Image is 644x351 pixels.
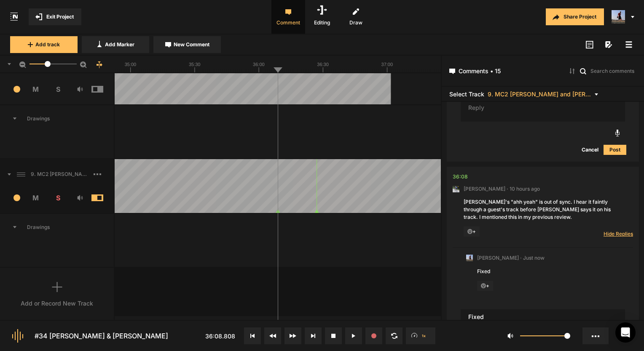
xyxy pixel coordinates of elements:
div: Open Intercom Messenger [615,322,636,343]
button: Exit Project [29,8,81,25]
span: [PERSON_NAME] · 10 hours ago [464,185,540,193]
text: 36:00 [253,62,265,67]
textarea: To enrich screen reader interactions, please activate Accessibility in Grammarly extension settings [461,100,625,122]
div: Add or Record New Track [21,299,93,308]
span: S [47,193,69,203]
div: #34 [PERSON_NAME] & [PERSON_NAME] [35,331,168,341]
text: 36:30 [317,62,329,67]
span: Add track [35,41,60,48]
span: Add Marker [105,41,134,48]
div: 36:08.808 [453,173,468,181]
button: Add Marker [82,36,149,53]
button: New Comment [153,36,221,53]
span: New Comment [174,41,209,48]
text: 37:00 [381,62,393,67]
span: S [47,84,69,94]
span: 36:08.808 [205,332,235,340]
div: Fixed [477,268,622,275]
div: [PERSON_NAME]'s "ahh yeah" is out of sync. I hear it faintly through a guest's track before [PERS... [464,198,622,221]
button: Post [604,145,626,155]
span: M [25,84,47,94]
img: ACg8ocJ5zrP0c3SJl5dKscm-Goe6koz8A9fWD7dpguHuX8DX5VIxymM=s96-c [612,10,625,24]
span: 9. MC2 [PERSON_NAME] and [PERSON_NAME] Hard Lock [27,170,94,178]
img: ACg8ocJ5zrP0c3SJl5dKscm-Goe6koz8A9fWD7dpguHuX8DX5VIxymM=s96-c [466,255,473,261]
text: 35:00 [125,62,137,67]
span: Exit Project [46,13,74,21]
input: Search comments [590,66,636,75]
span: M [25,193,47,203]
button: Add track [10,36,78,53]
button: Cancel [577,145,604,155]
img: ACg8ocLxXzHjWyafR7sVkIfmxRufCxqaSAR27SDjuE-ggbMy1qqdgD8=s96-c [453,186,459,192]
span: Hide Replies [604,230,633,237]
span: + [464,226,480,237]
textarea: To enrich screen reader interactions, please activate Accessibility in Grammarly extension settings [461,309,625,331]
header: Select Track [442,87,644,102]
span: + [477,281,493,291]
span: 9. MC2 [PERSON_NAME] and [PERSON_NAME] Hard Lock [488,91,593,97]
span: [PERSON_NAME] · Just now [477,254,545,262]
button: Share Project [546,8,604,25]
button: 1x [406,327,435,344]
text: 35:30 [189,62,201,67]
header: Comments • 15 [442,56,644,87]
